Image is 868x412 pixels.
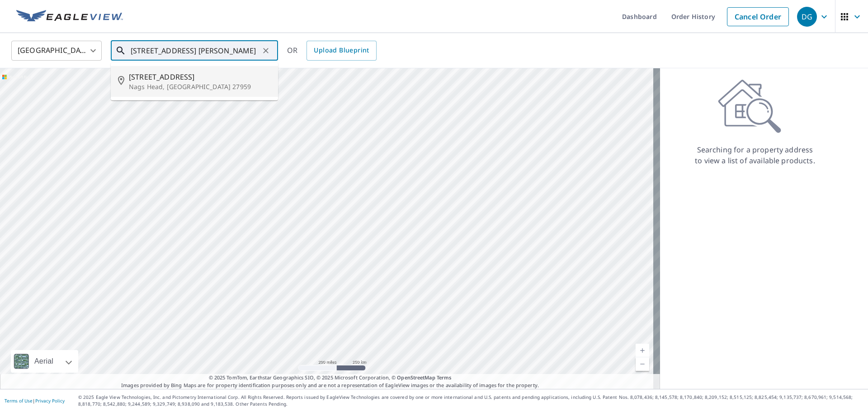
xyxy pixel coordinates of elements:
[35,398,65,404] a: Privacy Policy
[11,350,78,373] div: Aerial
[16,10,123,24] img: EV Logo
[287,41,377,61] div: OR
[397,374,435,381] a: OpenStreetMap
[129,82,271,91] p: Nags Head, [GEOGRAPHIC_DATA] 27959
[636,357,649,371] a: Current Level 5, Zoom Out
[307,41,376,61] a: Upload Blueprint
[11,38,102,63] div: [GEOGRAPHIC_DATA]
[131,38,259,63] input: Search by address or latitude-longitude
[797,7,817,27] div: DG
[5,398,33,404] a: Terms of Use
[259,44,272,57] button: Clear
[636,344,649,357] a: Current Level 5, Zoom In
[5,398,65,403] p: |
[78,394,863,407] p: © 2025 Eagle View Technologies, Inc. and Pictometry International Corp. All Rights Reserved. Repo...
[437,374,452,381] a: Terms
[32,350,56,373] div: Aerial
[129,71,271,82] span: [STREET_ADDRESS]
[694,144,816,166] p: Searching for a property address to view a list of available products.
[727,7,789,26] a: Cancel Order
[209,374,452,382] span: © 2025 TomTom, Earthstar Geographics SIO, © 2025 Microsoft Corporation, ©
[314,45,369,56] span: Upload Blueprint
